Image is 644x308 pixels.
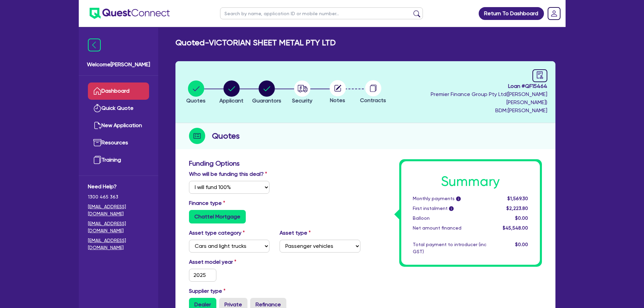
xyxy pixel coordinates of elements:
span: i [449,206,454,211]
div: Total payment to introducer (inc GST) [408,241,492,255]
div: Net amount financed [408,224,492,232]
span: $2,223.80 [506,206,528,211]
a: [EMAIL_ADDRESS][DOMAIN_NAME] [88,237,149,251]
img: quest-connect-logo-blue [90,8,170,19]
a: [EMAIL_ADDRESS][DOMAIN_NAME] [88,220,149,234]
button: Quotes [186,80,206,105]
a: New Application [88,117,149,134]
span: BDM: [PERSON_NAME] [392,106,547,115]
span: Need Help? [88,183,149,191]
a: [EMAIL_ADDRESS][DOMAIN_NAME] [88,203,149,217]
span: audit [536,71,544,79]
img: step-icon [189,128,205,144]
label: Who will be funding this deal? [189,170,267,178]
img: icon-menu-close [88,39,101,51]
div: Monthly payments [408,195,492,202]
a: Resources [88,134,149,151]
span: 1300 465 363 [88,193,149,200]
h3: Funding Options [189,159,360,167]
label: Asset type category [189,229,245,237]
div: First instalment [408,205,492,212]
a: Dashboard [88,82,149,100]
button: Applicant [219,80,244,105]
a: Training [88,151,149,169]
button: Guarantors [252,80,282,105]
h2: Quotes [212,130,240,142]
span: Premier Finance Group Pty Ltd ( [PERSON_NAME] [PERSON_NAME] ) [431,91,547,105]
label: Asset model year [184,258,275,266]
span: Applicant [219,97,243,104]
span: i [456,196,461,201]
span: Welcome [PERSON_NAME] [87,61,150,69]
label: Asset type [280,229,311,237]
label: Supplier type [189,287,225,295]
div: Balloon [408,215,492,222]
span: Quotes [186,97,206,104]
h2: Quoted - VICTORIAN SHEET METAL PTY LTD [175,38,336,48]
img: training [93,156,101,164]
a: Dropdown toggle [545,5,563,22]
span: $1,569.30 [507,196,528,201]
span: $0.00 [515,242,528,247]
span: Notes [330,97,345,103]
span: $45,548.00 [503,225,528,231]
span: Security [292,97,312,104]
img: quick-quote [93,104,101,112]
label: Chattel Mortgage [189,210,246,223]
input: Search by name, application ID or mobile number... [220,7,423,19]
span: Guarantors [252,97,281,104]
label: Finance type [189,199,225,207]
a: Quick Quote [88,100,149,117]
img: new-application [93,121,101,129]
a: Return To Dashboard [479,7,544,20]
span: Loan # QF15464 [392,82,547,90]
button: Security [292,80,313,105]
h1: Summary [413,173,528,190]
img: resources [93,139,101,147]
span: $0.00 [515,215,528,221]
span: Contracts [360,97,386,103]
